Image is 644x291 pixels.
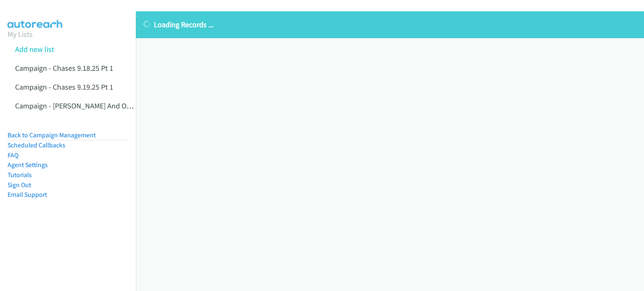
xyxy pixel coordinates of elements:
[8,171,32,179] a: Tutorials
[8,161,48,169] a: Agent Settings
[15,63,113,73] a: Campaign - Chases 9.18.25 Pt 1
[8,181,31,189] a: Sign Out
[15,101,174,111] a: Campaign - [PERSON_NAME] And Ongoings [DATE]
[8,131,96,139] a: Back to Campaign Management
[8,141,65,149] a: Scheduled Callbacks
[8,151,18,159] a: FAQ
[8,29,33,39] a: My Lists
[143,19,636,30] p: Loading Records ...
[8,191,47,198] a: Email Support
[15,44,54,54] a: Add new list
[15,82,113,92] a: Campaign - Chases 9.19.25 Pt 1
